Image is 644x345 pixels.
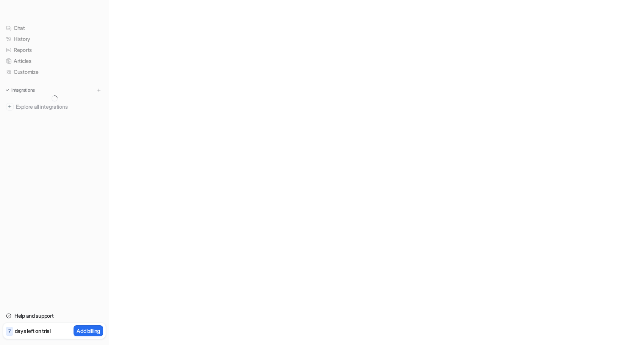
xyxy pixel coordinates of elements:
a: Reports [3,45,106,55]
p: 7 [8,328,11,335]
a: Customize [3,67,106,77]
button: Add billing [74,325,103,336]
a: Help and support [3,311,106,321]
a: History [3,34,106,44]
a: Explore all integrations [3,101,106,112]
p: days left on trial [15,327,51,335]
img: explore all integrations [6,103,14,111]
img: menu_add.svg [96,87,102,93]
a: Articles [3,56,106,66]
p: Add billing [77,327,100,335]
a: Chat [3,23,106,33]
span: Explore all integrations [16,101,103,113]
img: expand menu [5,87,10,93]
button: Integrations [3,86,37,94]
p: Integrations [11,87,35,93]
